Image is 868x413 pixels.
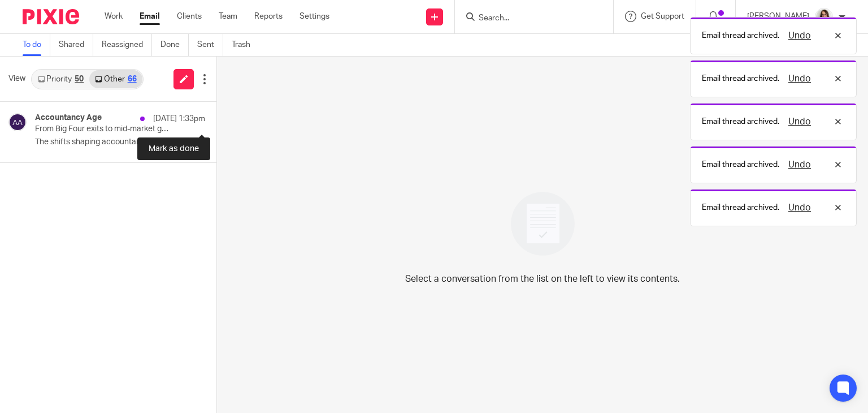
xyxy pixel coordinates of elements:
img: svg%3E [8,113,27,131]
a: Priority50 [32,70,89,88]
p: [DATE] 1:33pm [153,113,205,124]
div: 66 [128,75,137,83]
a: Email [140,11,160,22]
div: 50 [75,75,84,83]
button: Undo [785,29,814,42]
p: Email thread archived. [702,73,779,84]
a: Clients [177,11,202,22]
button: Undo [785,201,814,214]
h4: Accountancy Age [35,113,102,123]
span: View [8,73,25,85]
a: Shared [59,34,93,56]
p: Select a conversation from the list on the left to view its contents. [405,272,680,286]
p: Email thread archived. [702,202,779,213]
a: Other66 [89,70,142,88]
button: Undo [785,115,814,128]
button: Undo [785,158,814,171]
p: The shifts shaping accountancy’s next chapter... [35,137,205,147]
p: Email thread archived. [702,116,779,127]
img: Caroline%20-%20HS%20-%20LI.png [815,8,833,26]
a: To do [23,34,50,56]
a: Settings [300,11,329,22]
p: Email thread archived. [702,159,779,170]
a: Sent [197,34,223,56]
a: Team [219,11,237,22]
a: Reassigned [102,34,152,56]
button: Undo [785,72,814,85]
img: Pixie [23,9,79,24]
a: Trash [232,34,259,56]
a: Work [105,11,123,22]
p: From Big Four exits to mid-market growth [35,124,171,134]
p: Email thread archived. [702,30,779,41]
a: Done [160,34,189,56]
a: Reports [254,11,283,22]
